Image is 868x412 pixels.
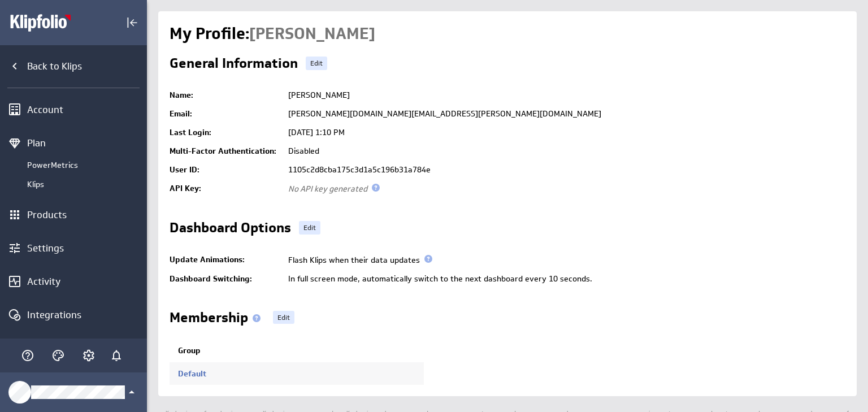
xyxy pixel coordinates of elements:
[170,86,283,105] td: Name:
[27,160,141,170] div: PowerMetrics
[27,60,144,72] div: Back to Klips
[123,13,142,32] div: Collapse
[283,250,845,270] td: Flash Klips when their data updates
[170,221,291,239] h2: Dashboard Options
[170,57,298,75] h2: General Information
[27,137,144,149] div: Plan
[170,142,283,161] td: Multi-Factor Authentication:
[51,349,65,362] svg: Themes
[107,346,126,365] div: Notifications
[170,161,283,179] td: User ID:
[27,242,144,254] div: Settings
[273,311,294,324] a: Edit
[170,311,265,329] h2: Membership
[283,86,845,105] td: [PERSON_NAME]
[27,103,144,116] div: Account
[170,105,283,123] td: Email:
[170,179,283,198] td: API Key:
[170,123,283,142] td: Last Login:
[283,270,845,288] td: In full screen mode, automatically switch to the next dashboard every 10 seconds.
[288,127,345,137] span: [DATE] 1:10 PM
[170,270,283,288] td: Dashboard Switching:
[27,275,144,288] div: Activity
[27,179,141,189] div: Klips
[249,23,375,44] span: Benjamin Rogers
[27,209,144,221] div: Products
[283,179,845,198] td: No API key generated
[283,105,845,123] td: [PERSON_NAME][DOMAIN_NAME][EMAIL_ADDRESS][PERSON_NAME][DOMAIN_NAME]
[170,250,283,270] td: Update Animations:
[283,161,845,179] td: 1105c2d8cba175c3d1a5c196b31a784e
[10,14,89,32] img: Klipfolio account logo
[49,346,68,365] div: Themes
[79,346,98,365] div: Account and settings
[170,340,424,362] th: Group
[283,142,845,161] td: Disabled
[306,57,327,70] a: Edit
[170,23,375,45] h1: My Profile:
[178,368,206,379] a: Default
[18,346,37,365] div: Help
[82,349,96,362] svg: Account and settings
[299,221,320,235] a: Edit
[27,309,144,321] div: Integrations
